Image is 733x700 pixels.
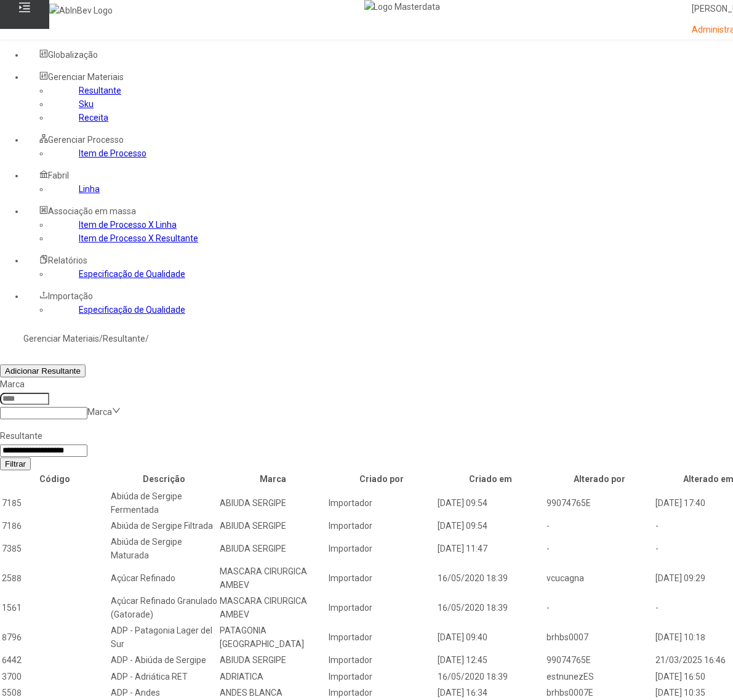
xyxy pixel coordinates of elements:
th: Criado por [328,472,436,486]
td: PATAGONIA [GEOGRAPHIC_DATA] [219,623,327,651]
td: Importador [328,489,436,517]
td: 8796 [1,623,109,651]
span: Relatórios [48,255,87,265]
td: 99074765E [546,653,654,667]
td: Importador [328,623,436,651]
a: Resultante [103,334,145,344]
span: Importação [48,291,93,301]
img: AbInBev Logo [49,4,113,17]
td: ADRIATICA [219,669,327,684]
span: Globalização [48,50,98,60]
span: Fabril [48,171,69,180]
td: [DATE] 12:45 [437,653,545,667]
span: Gerenciar Materiais [48,72,124,82]
td: 7186 [1,518,109,533]
td: 16/05/2020 18:39 [437,669,545,684]
td: ADP - Abiúda de Sergipe [110,653,218,667]
td: estnunezES [546,669,654,684]
nz-select-placeholder: Marca [87,407,112,417]
td: - [546,534,654,563]
td: - [546,518,654,533]
td: ADP - Adriática RET [110,669,218,684]
td: 7185 [1,489,109,517]
td: ANDES BLANCA [219,685,327,700]
th: Descrição [110,472,218,486]
td: ABIUDA SERGIPE [219,489,327,517]
a: Resultante [79,86,121,95]
th: Marca [219,472,327,486]
a: Item de Processo X Linha [79,220,177,230]
td: ABIUDA SERGIPE [219,518,327,533]
td: Abiúda de Sergipe Maturada [110,534,218,563]
td: Importador [328,653,436,667]
a: Sku [79,99,94,109]
td: Abiúda de Sergipe Filtrada [110,518,218,533]
nz-breadcrumb-separator: / [99,334,103,344]
td: 7385 [1,534,109,563]
td: - [546,593,654,622]
td: Açúcar Refinado Granulado (Gatorade) [110,593,218,622]
a: Gerenciar Materiais [23,334,99,344]
td: MASCARA CIRURGICA AMBEV [219,564,327,592]
td: MASCARA CIRURGICA AMBEV [219,593,327,622]
th: Criado em [437,472,545,486]
td: 3700 [1,669,109,684]
nz-breadcrumb-separator: / [145,334,149,344]
span: Gerenciar Processo [48,135,124,145]
td: ABIUDA SERGIPE [219,534,327,563]
a: Item de Processo [79,148,146,158]
td: 1561 [1,593,109,622]
td: vcucagna [546,564,654,592]
td: Importador [328,669,436,684]
td: 2588 [1,564,109,592]
th: Alterado por [546,472,654,486]
td: ABIUDA SERGIPE [219,653,327,667]
td: ADP - Patagonia Lager del Sur [110,623,218,651]
th: Código [1,472,109,486]
span: Adicionar Resultante [5,366,81,376]
td: [DATE] 09:40 [437,623,545,651]
td: Açúcar Refinado [110,564,218,592]
td: brhbs0007E [546,685,654,700]
td: Abiúda de Sergipe Fermentada [110,489,218,517]
td: Importador [328,534,436,563]
td: 6442 [1,653,109,667]
a: Receita [79,113,108,123]
td: 5508 [1,685,109,700]
td: 16/05/2020 18:39 [437,564,545,592]
td: [DATE] 11:47 [437,534,545,563]
td: 16/05/2020 18:39 [437,593,545,622]
td: [DATE] 16:34 [437,685,545,700]
td: brhbs0007 [546,623,654,651]
td: Importador [328,564,436,592]
a: Especificação de Qualidade [79,269,185,279]
td: Importador [328,593,436,622]
span: Associação em massa [48,206,136,216]
a: Item de Processo X Resultante [79,233,198,243]
a: Linha [79,184,100,194]
td: ADP - Andes [110,685,218,700]
a: Especificação de Qualidade [79,305,185,315]
td: [DATE] 09:54 [437,489,545,517]
td: 99074765E [546,489,654,517]
td: Importador [328,685,436,700]
td: [DATE] 09:54 [437,518,545,533]
span: Filtrar [5,459,26,469]
td: Importador [328,518,436,533]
